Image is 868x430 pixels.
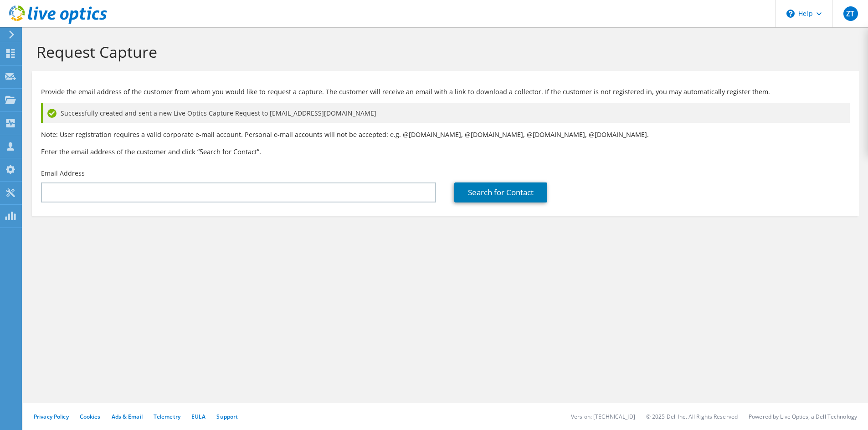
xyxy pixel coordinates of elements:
[571,413,635,420] li: Version: [TECHNICAL_ID]
[41,169,85,178] label: Email Address
[749,413,857,420] li: Powered by Live Optics, a Dell Technology
[41,87,850,97] p: Provide the email address of the customer from whom you would like to request a capture. The cust...
[41,147,850,157] h3: Enter the email address of the customer and click “Search for Contact”.
[843,6,858,21] span: ZT
[112,413,143,420] a: Ads & Email
[786,10,795,18] svg: \n
[191,413,205,420] a: EULA
[216,413,238,420] a: Support
[36,42,850,61] h1: Request Capture
[454,182,547,202] a: Search for Contact
[80,413,101,420] a: Cookies
[154,413,180,420] a: Telemetry
[41,130,850,140] p: Note: User registration requires a valid corporate e-mail account. Personal e-mail accounts will ...
[646,413,738,420] li: © 2025 Dell Inc. All Rights Reserved
[61,108,376,118] span: Successfully created and sent a new Live Optics Capture Request to [EMAIL_ADDRESS][DOMAIN_NAME]
[34,413,69,420] a: Privacy Policy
